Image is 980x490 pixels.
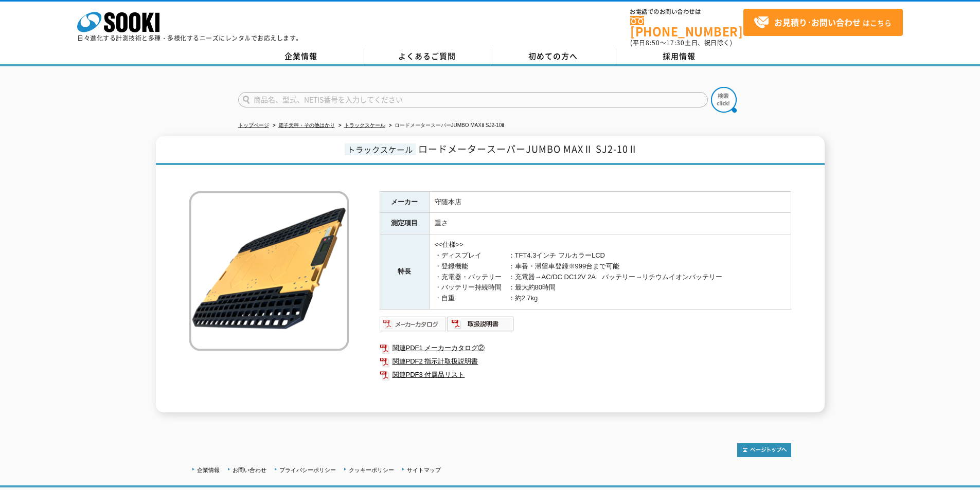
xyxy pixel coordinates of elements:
a: クッキーポリシー [349,467,394,473]
span: はこちら [754,15,892,30]
input: 商品名、型式、NETIS番号を入力してください [238,92,708,107]
img: btn_search.png [711,87,737,113]
a: 初めての方へ [490,49,616,64]
th: 特長 [380,234,429,310]
strong: お見積り･お問い合わせ [774,16,861,28]
a: 企業情報 [238,49,364,64]
a: よくあるご質問 [364,49,490,64]
th: 測定項目 [380,213,429,234]
a: 電子天秤・その他はかり [278,122,335,128]
span: 8:50 [646,38,660,47]
td: 重さ [429,213,791,234]
span: 初めての方へ [528,50,578,62]
a: 関連PDF2 指示計取扱説明書 [380,355,791,368]
a: 関連PDF3 付属品リスト [380,368,791,382]
a: お問い合わせ [233,467,266,473]
a: サイトマップ [407,467,441,473]
span: 17:30 [666,38,685,47]
span: お電話でのお問い合わせは [630,9,743,15]
img: ロードメータースーパーJUMBO MAXⅡ SJ2-10Ⅱ [189,191,349,351]
span: (平日 ～ 土日、祝日除く) [630,38,732,47]
a: 取扱説明書 [447,322,514,330]
img: メーカーカタログ [380,316,447,332]
img: トップページへ [737,443,791,457]
span: ロードメータースーパーJUMBO MAXⅡ SJ2-10Ⅱ [418,142,638,156]
td: <<仕様>> ・ディスプレイ ：TFT4.3インチ フルカラーLCD ・登録機能 ：車番・滞留車登録※999台まで可能 ・充電器・バッテリー ：充電器→AC/DC DC12V 2A バッテリー→... [429,234,791,310]
p: 日々進化する計測技術と多種・多様化するニーズにレンタルでお応えします。 [77,35,302,41]
a: 企業情報 [197,467,220,473]
a: 採用情報 [616,49,742,64]
a: トラックスケール [344,122,385,128]
a: 関連PDF1 メーカーカタログ② [380,341,791,355]
a: メーカーカタログ [380,322,447,330]
li: ロードメータースーパーJUMBO MAXⅡ SJ2-10Ⅱ [387,120,505,131]
a: [PHONE_NUMBER] [630,16,743,37]
td: 守随本店 [429,191,791,213]
a: トップページ [238,122,269,128]
img: 取扱説明書 [447,316,514,332]
a: プライバシーポリシー [279,467,336,473]
a: お見積り･お問い合わせはこちら [743,9,903,36]
th: メーカー [380,191,429,213]
span: トラックスケール [345,143,416,155]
